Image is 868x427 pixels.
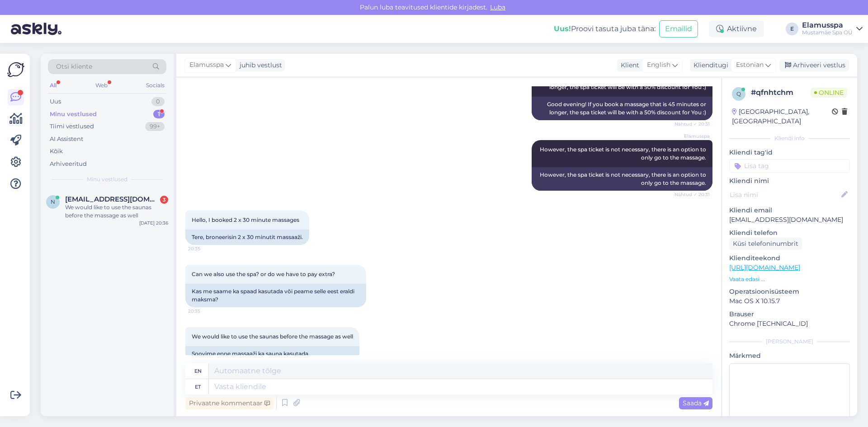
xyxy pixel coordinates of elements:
[729,228,850,238] p: Kliendi telefon
[729,287,850,296] p: Operatsioonisüsteem
[50,110,97,119] div: Minu vestlused
[194,363,202,379] div: en
[144,80,166,91] div: Socials
[729,206,850,215] p: Kliendi email
[160,196,168,204] div: 3
[188,308,222,314] span: 20:35
[729,319,850,328] p: Chrome [TECHNICAL_ID]
[786,23,798,35] div: E
[151,97,165,106] div: 0
[751,87,811,98] div: # qfnhtchm
[683,399,709,407] span: Saada
[732,107,832,126] div: [GEOGRAPHIC_DATA], [GEOGRAPHIC_DATA]
[195,379,201,394] div: et
[487,3,508,11] span: Luba
[7,61,24,78] img: Askly Logo
[65,195,159,203] span: ninapalmierrobertson@gmail.com
[540,146,708,161] span: However, the spa ticket is not necessary, there is an option to only go to the massage.
[50,97,61,106] div: Uus
[554,23,656,34] div: Proovi tasuta juba täna:
[709,21,764,37] div: Aktiivne
[617,61,639,70] div: Klient
[736,90,741,97] span: q
[729,296,850,306] p: Mac OS X 10.15.7
[802,22,853,29] div: Elamusspa
[192,271,335,277] span: Can we also use the spa? or do we have to pay extra?
[675,121,710,127] span: Nähtud ✓ 20:31
[51,198,55,205] span: n
[802,29,853,36] div: Mustamäe Spa OÜ
[50,135,83,144] div: AI Assistent
[153,110,165,119] div: 1
[736,60,764,70] span: Estonian
[139,220,168,226] div: [DATE] 20:36
[802,22,863,36] a: ElamusspaMustamäe Spa OÜ
[145,122,165,131] div: 99+
[729,253,850,263] p: Klienditeekond
[729,159,850,173] input: Lisa tag
[729,134,850,142] div: Kliendi info
[779,59,849,71] div: Arhiveeri vestlus
[676,133,710,140] span: Elamusspa
[729,238,802,250] div: Küsi telefoninumbrit
[647,60,670,70] span: English
[185,397,274,409] div: Privaatne kommentaar
[554,24,571,33] b: Uus!
[729,338,850,346] div: [PERSON_NAME]
[192,216,299,223] span: Hello, I booked 2 x 30 minute massages
[659,20,698,38] button: Emailid
[729,275,850,283] p: Vaata edasi ...
[188,245,222,252] span: 20:35
[729,263,800,272] a: [URL][DOMAIN_NAME]
[236,61,282,70] div: juhib vestlust
[729,215,850,225] p: [EMAIL_ADDRESS][DOMAIN_NAME]
[50,147,63,156] div: Kõik
[729,310,850,319] p: Brauser
[50,160,87,169] div: Arhiveeritud
[185,284,366,307] div: Kas me saame ka spaad kasutada või peame selle eest eraldi maksma?
[532,167,712,191] div: However, the spa ticket is not necessary, there is an option to only go to the massage.
[532,97,712,120] div: Good evening! If you book a massage that is 45 minutes or longer, the spa ticket will be with a 5...
[192,333,353,340] span: We would like to use the saunas before the massage as well
[730,190,840,200] input: Lisa nimi
[811,88,847,98] span: Online
[48,80,58,91] div: All
[729,148,850,157] p: Kliendi tag'id
[65,203,168,220] div: We would like to use the saunas before the massage as well
[729,351,850,361] p: Märkmed
[87,175,127,183] span: Minu vestlused
[729,176,850,186] p: Kliendi nimi
[50,122,94,131] div: Tiimi vestlused
[185,230,309,245] div: Tere, broneerisin 2 x 30 minutit massaaži.
[690,61,728,70] div: Klienditugi
[94,80,109,91] div: Web
[185,346,359,361] div: Soovime enne massaaži ka sauna kasutada.
[56,62,92,71] span: Otsi kliente
[189,60,224,70] span: Elamusspa
[675,191,710,198] span: Nähtud ✓ 20:31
